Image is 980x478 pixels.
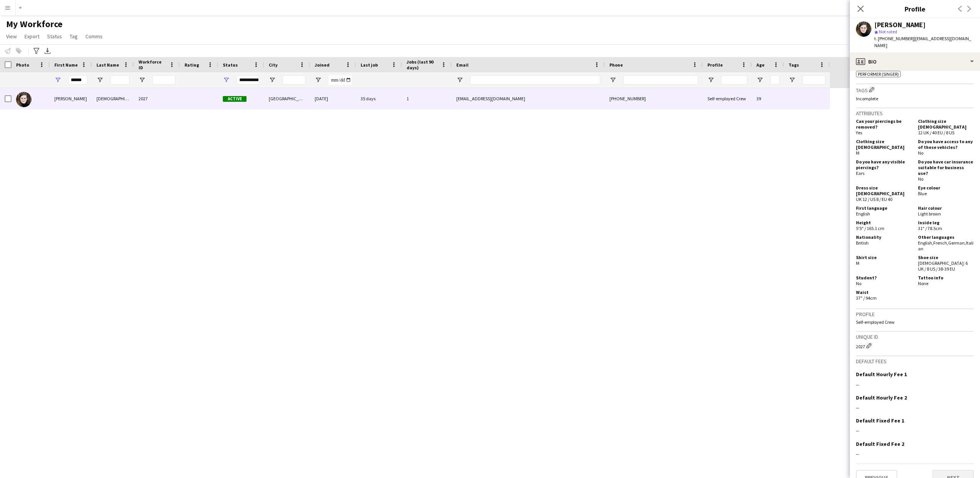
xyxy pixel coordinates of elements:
span: M [856,150,859,156]
span: English , [918,240,933,246]
span: Export [24,33,39,40]
span: Rating [185,62,199,68]
span: No [918,176,923,182]
h3: Default Fixed Fee 2 [856,440,904,447]
h5: Waist [856,289,912,295]
span: German , [948,240,966,246]
button: Open Filter Menu [315,77,322,83]
input: Tags Filter Input [802,75,825,85]
span: Tag [70,33,78,40]
span: No [918,150,923,156]
h3: Profile [850,4,980,14]
span: English [856,211,870,217]
span: First Name [54,62,78,68]
input: Email Filter Input [470,75,600,85]
div: 2027 [134,88,180,109]
input: Last Name Filter Input [110,75,129,85]
span: 5'5" / 165.1 cm [856,225,884,231]
h5: Hair colour [918,205,974,211]
span: Last job [361,62,378,68]
input: Profile Filter Input [721,75,747,85]
div: Bio [850,52,980,71]
input: Phone Filter Input [623,75,698,85]
h5: Tattoo info [918,275,974,281]
span: Blue [918,191,927,196]
p: Incomplete [856,96,974,101]
div: [DEMOGRAPHIC_DATA] [92,88,134,109]
span: Not rated [879,29,897,34]
input: Workforce ID Filter Input [152,75,175,85]
h3: Default Fixed Fee 1 [856,417,904,424]
span: Photo [16,62,29,68]
app-action-btn: Export XLSX [43,46,52,55]
button: Open Filter Menu [707,77,714,83]
h3: Unique ID [856,333,974,340]
h3: Tags [856,86,974,94]
input: City Filter Input [283,75,305,85]
span: Workforce ID [139,59,166,70]
button: Open Filter Menu [223,77,230,83]
h5: Clothing size [DEMOGRAPHIC_DATA] [856,139,912,150]
span: Age [756,62,764,68]
h3: Default Hourly Fee 2 [856,394,907,401]
button: Open Filter Menu [756,77,763,83]
span: Comms [85,33,103,40]
button: Open Filter Menu [139,77,145,83]
span: Performer (Singer) [858,71,899,77]
h5: Nationality [856,234,912,240]
span: t. [PHONE_NUMBER] [874,36,914,41]
a: Comms [82,31,106,41]
div: [PHONE_NUMBER] [605,88,703,109]
h5: Shirt size [856,254,912,260]
h3: Profile [856,311,974,318]
button: Open Filter Menu [789,77,795,83]
h5: Clothing size [DEMOGRAPHIC_DATA] [918,118,974,130]
div: 2027 [856,342,974,349]
div: -- [856,381,974,388]
a: Tag [67,31,81,41]
span: Yes [856,130,862,135]
span: British [856,240,869,246]
span: None [918,281,928,286]
span: My Workforce [6,18,62,30]
span: Profile [707,62,723,68]
h5: Other languages [918,234,974,240]
h3: Default fees [856,358,974,365]
span: French , [933,240,948,246]
p: Self-employed Crew [856,319,974,325]
span: Phone [609,62,623,68]
span: Last Name [96,62,119,68]
span: 31" / 78.5cm [918,225,942,231]
h5: Dress size [DEMOGRAPHIC_DATA] [856,185,912,196]
div: [PERSON_NAME] [50,88,92,109]
button: Open Filter Menu [269,77,276,83]
h5: Student? [856,275,912,281]
button: Open Filter Menu [609,77,616,83]
div: 35 days [356,88,402,109]
h3: Default Hourly Fee 1 [856,371,907,378]
h5: Do you have any visible piercings? [856,159,912,170]
span: Tags [789,62,799,68]
div: -- [856,450,974,457]
div: [GEOGRAPHIC_DATA] [264,88,310,109]
div: [PERSON_NAME] [874,21,926,28]
span: 37" / 94cm [856,295,877,301]
span: Email [456,62,469,68]
span: Jobs (last 90 days) [407,59,438,70]
img: Connie Jehu [16,92,31,107]
h5: Can your piercings be removed? [856,118,912,130]
button: Open Filter Menu [54,77,61,83]
h5: Do you have access to any of these vehicles? [918,139,974,150]
span: Ears [856,170,864,176]
span: Status [223,62,238,68]
input: Joined Filter Input [328,75,351,85]
div: [DATE] [310,88,356,109]
span: Status [47,33,62,40]
h5: Eye colour [918,185,974,191]
a: Status [44,31,65,41]
span: Light brown [918,211,941,217]
div: 1 [402,88,452,109]
input: First Name Filter Input [68,75,87,85]
input: Age Filter Input [770,75,779,85]
h5: Do you have car insurance suitable for business use? [918,159,974,176]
